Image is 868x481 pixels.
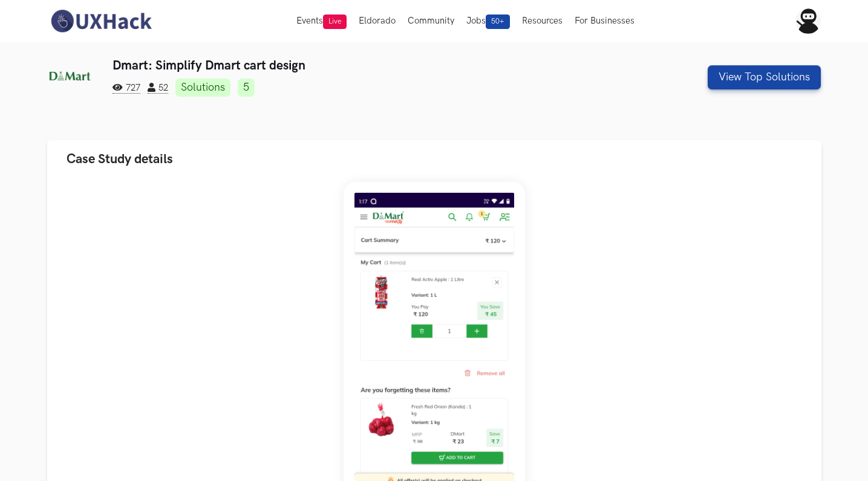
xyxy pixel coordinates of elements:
[175,79,230,97] a: Solutions
[47,140,821,178] button: Case Study details
[47,53,93,98] img: Dmart logo
[148,83,168,94] span: 52
[113,83,140,94] span: 727
[113,58,625,73] h3: Dmart: Simplify Dmart cart design
[486,15,510,29] span: 50+
[323,15,347,29] span: Live
[795,8,821,34] img: Your profile pic
[238,79,255,97] a: 5
[708,65,821,89] button: View Top Solutions
[47,8,155,34] img: UXHack-logo.png
[67,151,173,167] span: Case Study details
